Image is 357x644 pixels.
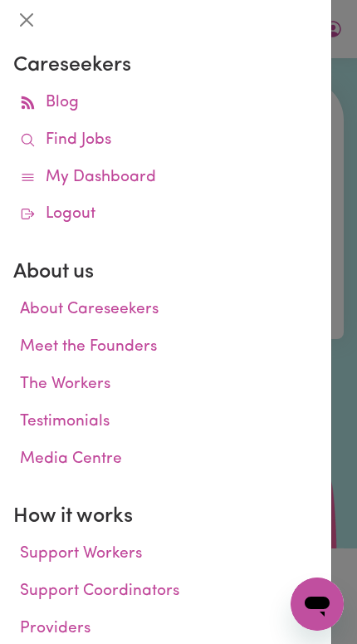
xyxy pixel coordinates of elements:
[13,160,318,197] a: My Dashboard
[13,329,318,366] a: Meet the Founders
[13,536,318,573] a: Support Workers
[13,404,318,441] a: Testimonials
[13,504,318,529] h2: How it works
[13,441,318,479] a: Media Centre
[13,53,318,78] h2: Careseekers
[13,85,318,122] a: Blog
[13,366,318,404] a: The Workers
[13,122,318,160] a: Find Jobs
[13,292,318,329] a: About Careseekers
[13,260,318,285] h2: About us
[13,196,318,234] a: Logout
[13,573,318,611] a: Support Coordinators
[291,578,344,631] iframe: Button to launch messaging window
